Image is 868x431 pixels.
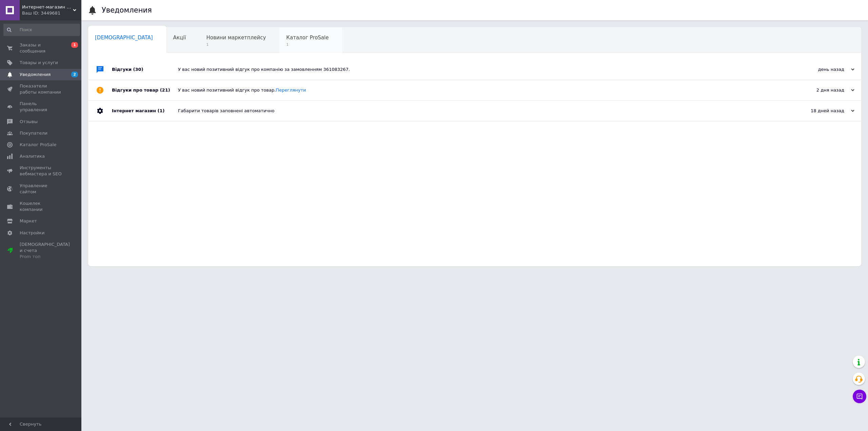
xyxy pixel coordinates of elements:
[20,119,38,125] span: Отзывы
[22,10,81,16] div: Ваш ID: 3449681
[20,230,44,236] span: Настройки
[20,83,63,95] span: Показатели работы компании
[160,87,170,93] span: (21)
[787,87,854,93] div: 2 дня назад
[787,108,854,114] div: 18 дней назад
[3,24,80,36] input: Поиск
[20,60,58,66] span: Товары и услуги
[173,35,186,41] span: Акції
[178,108,787,114] div: Габарити товарів заповнені автоматично
[112,59,178,80] div: Відгуки
[133,67,143,72] span: (30)
[20,218,37,224] span: Маркет
[112,101,178,121] div: Інтернет магазин
[178,87,787,93] div: У вас новий позитивний відгук про товар.
[20,165,63,177] span: Инструменты вебмастера и SEO
[71,42,78,48] span: 1
[112,80,178,100] div: Відгуки про товар
[20,101,63,113] span: Панель управления
[22,4,73,10] span: Интернет-магазин TimeLocks
[20,200,63,213] span: Кошелек компании
[206,35,266,41] span: Новини маркетплейсу
[853,390,866,403] button: Чат с покупателем
[286,35,329,41] span: Каталог ProSale
[286,42,329,47] span: 1
[102,6,152,14] h1: Уведомления
[20,241,70,260] span: [DEMOGRAPHIC_DATA] и счета
[276,87,306,93] a: Переглянути
[20,130,47,136] span: Покупатели
[20,142,56,148] span: Каталог ProSale
[157,108,164,113] span: (1)
[71,72,78,77] span: 2
[95,35,153,41] span: [DEMOGRAPHIC_DATA]
[178,66,787,73] div: У вас новий позитивний відгук про компанію за замовленням 361083267.
[20,72,51,78] span: Уведомления
[206,42,266,47] span: 1
[20,183,63,195] span: Управление сайтом
[787,66,854,73] div: день назад
[20,254,70,260] div: Prom топ
[20,153,45,159] span: Аналитика
[20,42,63,54] span: Заказы и сообщения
